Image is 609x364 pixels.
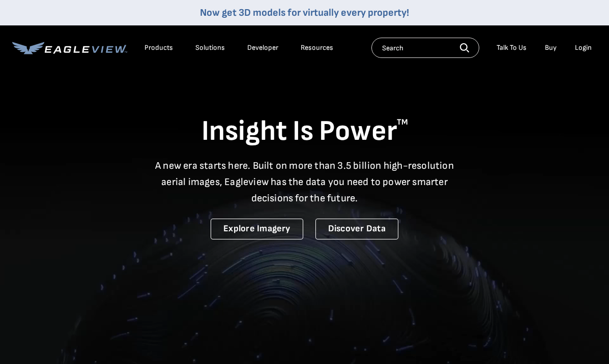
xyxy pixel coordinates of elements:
[200,7,409,19] a: Now get 3D models for virtually every property!
[12,114,597,149] h1: Insight Is Power
[195,43,225,52] div: Solutions
[397,117,408,127] sup: TM
[301,43,333,52] div: Resources
[315,219,398,239] a: Discover Data
[144,43,173,52] div: Products
[247,43,278,52] a: Developer
[149,158,460,206] p: A new era starts here. Built on more than 3.5 billion high-resolution aerial images, Eagleview ha...
[211,219,303,239] a: Explore Imagery
[545,43,557,52] a: Buy
[497,43,527,52] div: Talk To Us
[371,38,479,58] input: Search
[575,43,592,52] div: Login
